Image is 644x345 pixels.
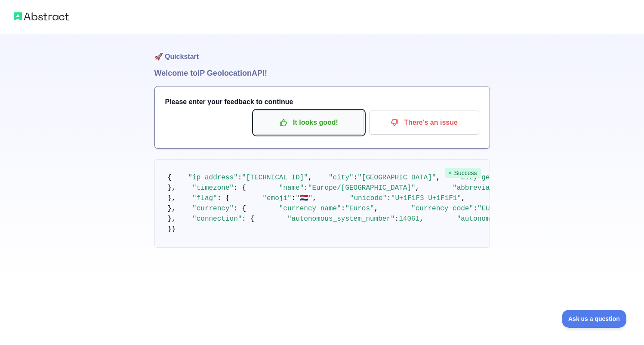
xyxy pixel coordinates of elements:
span: "autonomous_system_organization" [457,215,589,223]
span: { [168,174,172,182]
span: "Euros" [345,205,374,213]
span: "city" [329,174,354,182]
span: "🇳🇱" [296,194,312,202]
span: : { [242,215,254,223]
span: "EUR" [478,205,498,213]
span: : [292,194,296,202]
span: "connection" [192,215,242,223]
span: , [436,174,441,182]
span: : [395,215,399,223]
span: , [419,215,424,223]
span: "emoji" [262,194,291,202]
span: "U+1F1F3 U+1F1F1" [391,194,461,202]
span: "Europe/[GEOGRAPHIC_DATA]" [308,184,416,192]
span: , [312,194,317,202]
iframe: Toggle Customer Support [562,310,627,328]
span: : { [234,184,246,192]
h1: Welcome to IP Geolocation API! [154,67,490,79]
img: Abstract logo [14,10,69,22]
span: Success [445,168,481,178]
h1: 🚀 Quickstart [154,34,490,67]
span: : { [234,205,246,213]
span: , [416,184,420,192]
span: "autonomous_system_number" [287,215,395,223]
span: : { [217,194,230,202]
p: It looks good! [260,115,357,130]
span: "name" [279,184,304,192]
span: : [387,194,391,202]
span: : [238,174,242,182]
span: , [308,174,312,182]
span: , [461,194,465,202]
span: , [374,205,379,213]
span: "[TECHNICAL_ID]" [242,174,308,182]
span: : [354,174,358,182]
span: "currency" [192,205,234,213]
button: There's an issue [369,111,479,135]
span: 14061 [399,215,419,223]
span: "flag" [192,194,217,202]
span: "abbreviation" [453,184,510,192]
span: "unicode" [350,194,387,202]
span: "[GEOGRAPHIC_DATA]" [357,174,436,182]
span: : [473,205,478,213]
h3: Please enter your feedback to continue [165,97,479,107]
span: "timezone" [192,184,234,192]
span: : [304,184,308,192]
button: It looks good! [254,111,364,135]
p: There's an issue [376,115,473,130]
span: "currency_code" [411,205,473,213]
span: : [341,205,345,213]
span: "ip_address" [188,174,238,182]
span: "currency_name" [279,205,341,213]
